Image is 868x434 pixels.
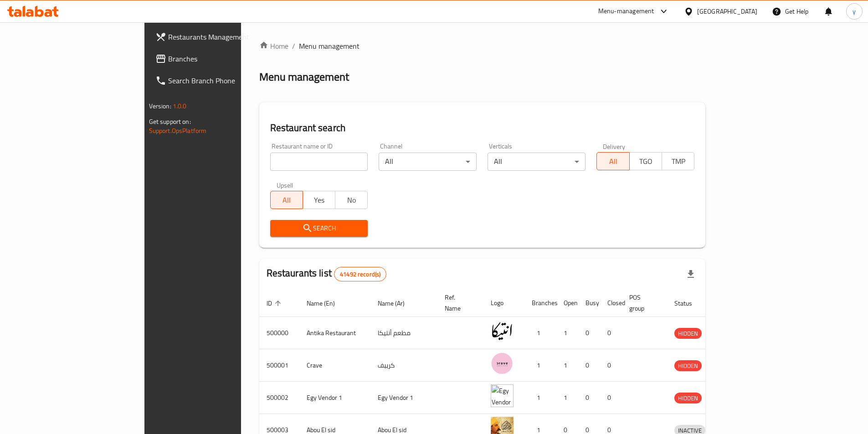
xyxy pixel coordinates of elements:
[334,270,386,279] span: 41492 record(s)
[483,289,524,317] th: Logo
[259,41,706,51] nav: breadcrumb
[578,317,600,349] td: 0
[629,152,662,170] button: TGO
[270,153,368,171] input: Search for restaurant name or ID..
[370,317,437,349] td: مطعم أنتيكا
[491,352,514,375] img: Crave
[270,191,303,209] button: All
[674,361,702,371] span: HIDDEN
[629,292,656,314] span: POS group
[601,155,626,168] span: All
[303,191,335,209] button: Yes
[173,100,187,112] span: 1.0.0
[267,298,284,309] span: ID
[578,382,600,414] td: 0
[674,393,702,403] span: HIDDEN
[259,70,349,84] h2: Menu management
[524,382,556,414] td: 1
[674,328,702,339] div: HIDDEN
[270,220,368,237] button: Search
[148,26,289,48] a: Restaurants Management
[299,41,360,51] span: Menu management
[556,382,578,414] td: 1
[307,298,347,309] span: Name (En)
[168,75,282,86] span: Search Branch Phone
[697,6,757,16] div: [GEOGRAPHIC_DATA]
[491,320,514,342] img: Antika Restaurant
[491,384,514,407] img: Egy Vendor 1
[370,382,437,414] td: Egy Vendor 1
[662,152,694,170] button: TMP
[674,328,702,339] span: HIDDEN
[334,267,386,281] div: Total records count
[277,182,293,188] label: Upsell
[674,298,704,309] span: Status
[148,48,289,70] a: Branches
[274,194,299,207] span: All
[299,349,370,382] td: Crave
[299,382,370,414] td: Egy Vendor 1
[379,153,477,171] div: All
[149,116,191,128] span: Get support on:
[578,349,600,382] td: 0
[168,53,282,64] span: Branches
[556,349,578,382] td: 1
[267,266,387,281] h2: Restaurants list
[524,349,556,382] td: 1
[488,153,586,171] div: All
[524,289,556,317] th: Branches
[149,100,171,112] span: Version:
[370,349,437,382] td: كرييف
[603,143,626,149] label: Delivery
[578,289,600,317] th: Busy
[277,223,361,234] span: Search
[524,317,556,349] td: 1
[378,298,416,309] span: Name (Ar)
[666,155,691,168] span: TMP
[148,70,289,92] a: Search Branch Phone
[596,152,629,170] button: All
[600,349,622,382] td: 0
[600,317,622,349] td: 0
[149,125,207,137] a: Support.OpsPlatform
[633,155,658,168] span: TGO
[270,121,695,135] h2: Restaurant search
[307,194,332,207] span: Yes
[598,6,654,17] div: Menu-management
[339,194,364,207] span: No
[556,289,578,317] th: Open
[335,191,368,209] button: No
[853,6,856,16] span: y
[445,292,473,314] span: Ref. Name
[600,289,622,317] th: Closed
[292,41,295,51] li: /
[168,31,282,42] span: Restaurants Management
[600,382,622,414] td: 0
[680,263,702,285] div: Export file
[299,317,370,349] td: Antika Restaurant
[556,317,578,349] td: 1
